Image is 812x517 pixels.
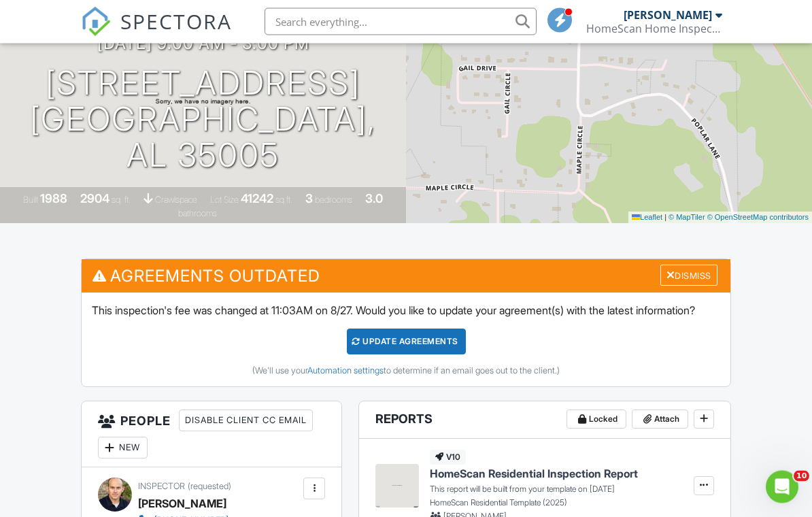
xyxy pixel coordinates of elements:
div: Disable Client CC Email [179,410,313,432]
span: sq.ft. [275,195,292,205]
span: bathrooms [178,209,217,219]
h1: [STREET_ADDRESS] [GEOGRAPHIC_DATA], AL 35005 [22,66,384,173]
a: Automation settings [307,366,384,376]
iframe: Intercom live chat [766,471,798,503]
div: Update Agreements [347,329,466,355]
h3: [DATE] 9:00 am - 3:00 pm [97,35,309,53]
div: 1988 [40,192,67,206]
div: Dismiss [660,265,717,286]
span: Inspector [138,482,185,492]
h3: People [82,402,341,468]
div: This inspection's fee was changed at 11:03AM on 8/27. Would you like to update your agreement(s) ... [82,293,730,387]
div: [PERSON_NAME] [138,494,226,514]
div: (We'll use your to determine if an email goes out to the client.) [92,366,720,377]
a: © OpenStreetMap contributors [707,214,809,222]
span: Built [23,195,38,205]
input: Search everything... [265,8,537,35]
div: 41242 [241,192,273,206]
span: 10 [794,471,809,482]
div: 2904 [80,192,109,206]
div: HomeScan Home Inspection Services, LLC [586,22,722,35]
span: SPECTORA [120,7,232,35]
span: | [664,214,666,222]
a: Leaflet [632,214,662,222]
span: sq. ft. [112,195,131,205]
span: crawlspace [155,195,197,205]
a: SPECTORA [81,18,232,47]
div: New [98,437,148,459]
div: 3 [305,192,313,206]
span: Lot Size [210,195,239,205]
span: (requested) [188,482,231,492]
div: [PERSON_NAME] [624,8,712,22]
img: The Best Home Inspection Software - Spectora [81,7,111,37]
h3: Agreements Outdated [82,260,730,293]
span: bedrooms [315,195,352,205]
a: © MapTiler [669,214,705,222]
div: 3.0 [365,192,383,206]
